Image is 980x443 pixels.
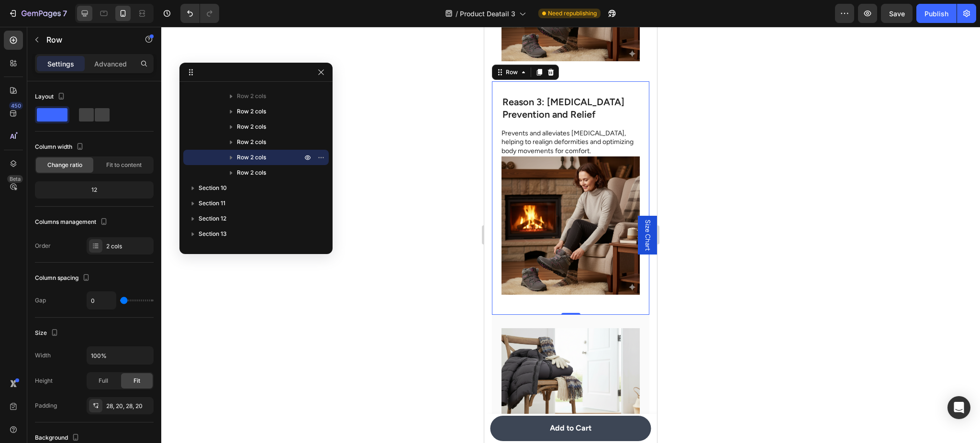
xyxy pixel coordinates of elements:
[199,183,227,193] span: Section 10
[47,161,82,169] span: Change ratio
[881,4,913,23] button: Save
[199,229,227,239] span: Section 13
[87,292,116,309] input: Auto
[237,137,266,147] span: Row 2 cols
[35,377,53,385] div: Height
[237,107,266,116] span: Row 2 cols
[106,242,151,251] div: 2 cols
[35,327,60,340] div: Size
[17,301,156,440] img: gempages_579492319821038385-ab45b8d3-cb9d-4668-a35e-fcf0063e705a.png
[916,4,957,23] button: Publish
[237,168,266,177] span: Row 2 cols
[35,242,51,250] div: Order
[460,9,515,19] span: Product Deatail 3
[35,141,86,154] div: Column width
[35,216,110,229] div: Columns management
[35,296,46,305] div: Gap
[99,377,108,385] span: Full
[106,402,151,410] div: 28, 20, 28, 20
[9,102,23,110] div: 450
[456,9,458,19] span: /
[237,153,266,162] span: Row 2 cols
[134,377,140,385] span: Fit
[94,59,127,69] p: Advanced
[947,396,970,419] div: Open Intercom Messenger
[106,161,142,169] span: Fit to content
[35,272,92,285] div: Column spacing
[35,90,67,103] div: Layout
[180,4,219,23] div: Undo/Redo
[4,4,71,23] button: 7
[37,183,152,197] div: 12
[35,401,57,410] div: Padding
[7,175,23,183] div: Beta
[63,8,67,19] p: 7
[924,9,948,19] div: Publish
[199,199,225,208] span: Section 11
[889,10,905,18] span: Save
[237,122,266,132] span: Row 2 cols
[46,34,128,45] p: Row
[47,59,74,69] p: Settings
[87,347,153,364] input: Auto
[548,9,597,18] span: Need republishing
[199,214,226,223] span: Section 12
[237,91,266,101] span: Row 2 cols
[35,351,51,360] div: Width
[484,27,657,443] iframe: Design area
